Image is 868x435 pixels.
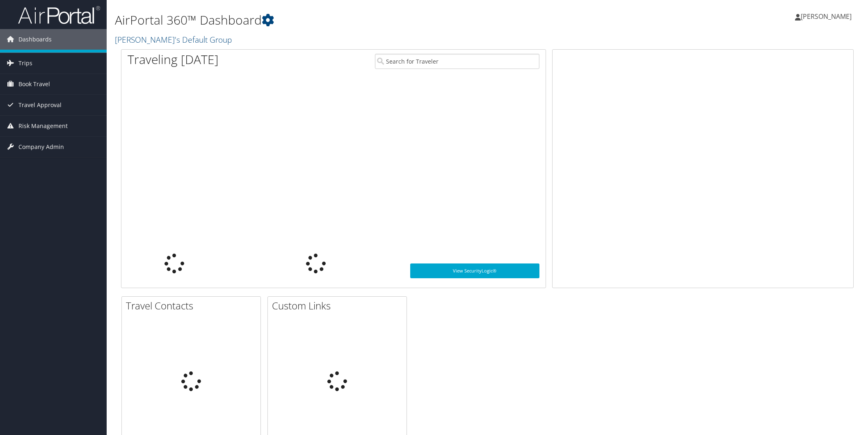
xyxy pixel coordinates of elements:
h2: Custom Links [272,299,407,313]
input: Search for Traveler [375,54,539,69]
span: Trips [18,53,32,73]
span: [PERSON_NAME] [801,12,852,21]
h1: AirPortal 360™ Dashboard [115,11,612,29]
span: Risk Management [18,116,68,136]
span: Book Travel [18,74,50,94]
a: [PERSON_NAME]'s Default Group [115,34,234,45]
h2: Travel Contacts [126,299,260,313]
span: Travel Approval [18,95,62,115]
span: Dashboards [18,29,52,50]
a: View SecurityLogic® [410,263,539,278]
span: Company Admin [18,137,64,157]
img: airportal-logo.png [18,5,100,25]
h1: Traveling [DATE] [128,51,219,68]
a: [PERSON_NAME] [795,4,860,29]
